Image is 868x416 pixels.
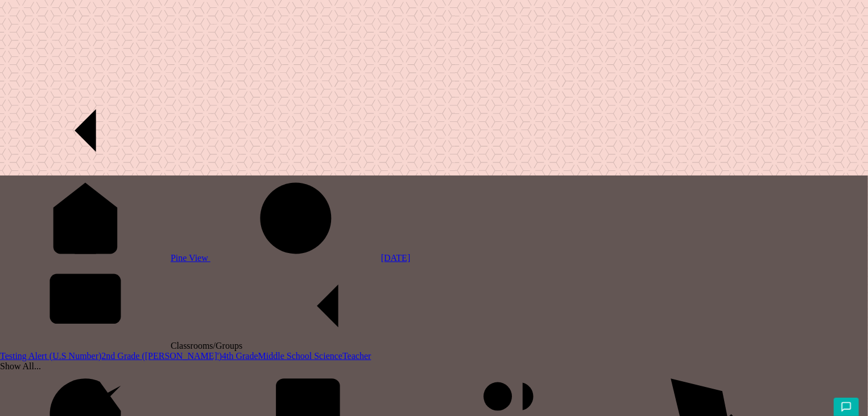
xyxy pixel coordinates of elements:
a: Teacher [342,351,371,361]
a: 4th Grade [222,351,258,361]
span: [DATE] [381,253,411,263]
span: Pine View [171,253,210,263]
span: Classrooms/Groups [171,341,413,350]
a: [DATE] [210,253,411,263]
a: Middle School Science [258,351,342,361]
a: 2nd Grade ([PERSON_NAME]') [101,351,222,361]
